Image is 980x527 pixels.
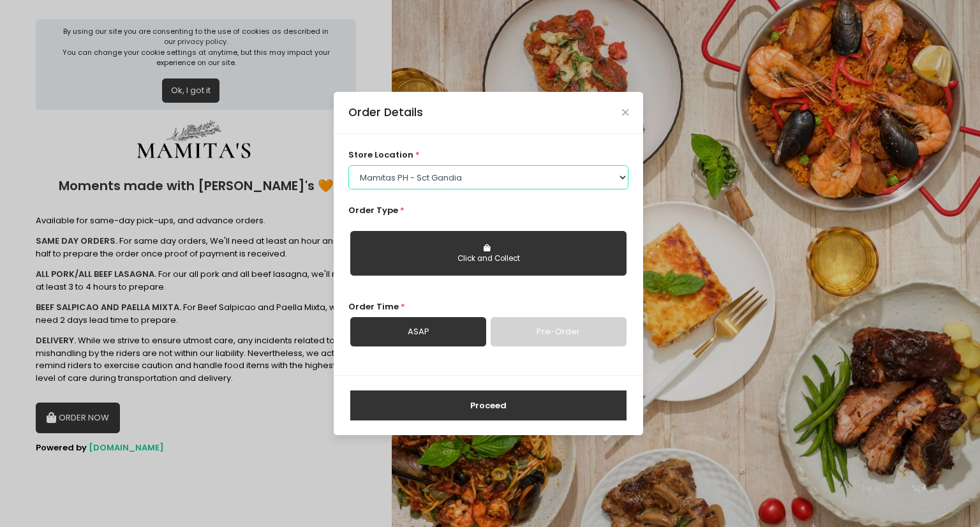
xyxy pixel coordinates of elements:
[348,301,399,313] span: Order Time
[359,253,618,265] div: Click and Collect
[348,149,413,161] span: store location
[622,109,628,115] button: Close
[348,104,423,121] div: Order Details
[348,204,398,216] span: Order Type
[491,317,627,346] a: Pre-Order
[350,317,486,346] a: ASAP
[350,231,627,276] button: Click and Collect
[350,390,627,421] button: Proceed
